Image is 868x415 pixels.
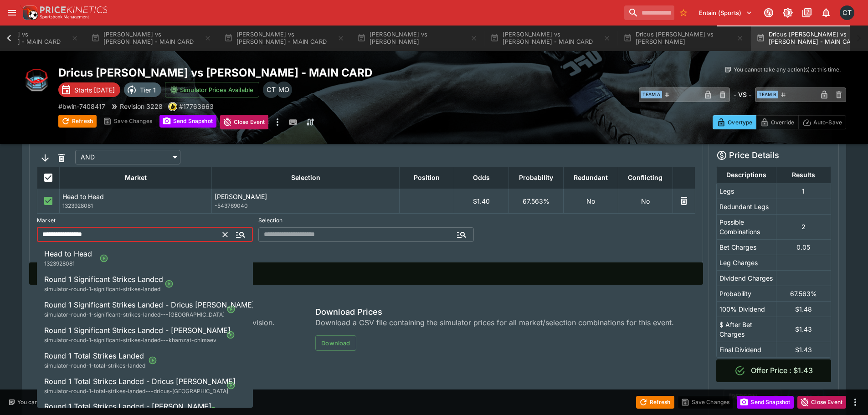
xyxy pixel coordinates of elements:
[215,201,396,210] span: -543769040
[58,115,97,128] button: Refresh
[563,166,618,189] th: Redundant
[165,82,259,97] button: Simulator Prices Available
[813,118,842,127] p: Auto-Save
[44,377,236,386] span: Round 1 Total Strikes Landed - Dricus [PERSON_NAME]
[62,192,209,201] p: Head to Head
[716,183,776,199] td: Legs
[86,26,217,51] button: [PERSON_NAME] vs [PERSON_NAME] - MAIN CARD
[716,239,776,255] td: Bet Charges
[99,254,108,263] svg: Open
[44,337,216,343] span: simulator-round-1-significant-strikes-landed---khamzat-chimaev
[776,301,831,317] td: $1.48
[713,115,846,129] div: Start From
[618,166,673,189] th: Conflicting
[756,115,798,129] button: Override
[563,189,618,213] td: No
[44,260,75,267] span: 1323928081
[62,201,209,210] span: 1323928081
[44,388,228,395] span: simulator-round-1-total-strikes-landed---dricus-[GEOGRAPHIC_DATA]
[120,102,163,111] p: Revision 3228
[729,150,779,160] h5: Price Details
[776,183,831,199] td: 1
[20,4,38,22] img: PriceKinetics Logo
[215,192,396,201] p: [PERSON_NAME]
[276,82,292,98] div: Mark O'Loughlan
[776,239,831,255] td: 0.05
[716,317,776,342] td: $ After Bet Charges
[168,102,177,111] div: bwin
[22,66,51,95] img: mma.png
[798,115,846,129] button: Auto-Save
[60,166,212,189] th: Market
[840,5,854,20] div: Cameron Tarver
[716,214,776,239] td: Possible Combinations
[37,214,253,227] label: Market
[760,5,777,21] button: Connected to PK
[850,397,861,408] button: more
[508,166,563,189] th: Probability
[716,199,776,214] td: Redundant Legs
[776,286,831,301] td: 67.563%
[44,351,144,360] span: Round 1 Total Strikes Landed
[453,226,470,243] button: Open
[728,118,752,127] p: Overtype
[618,26,749,51] button: Dricus [PERSON_NAME] vs [PERSON_NAME]
[771,118,794,127] p: Override
[272,115,283,129] button: more
[693,5,758,20] button: Select Tenant
[4,5,20,21] button: open drawer
[75,150,180,164] div: AND
[508,189,563,213] td: 67.563%
[17,398,124,406] p: You cannot take any action(s) at this time.
[212,166,400,189] th: Selection
[734,90,751,99] h6: - VS -
[40,6,108,13] img: PriceKinetics
[219,26,350,51] button: [PERSON_NAME] vs [PERSON_NAME] - MAIN CARD
[797,396,846,409] button: Close Event
[751,366,813,375] h6: Offer Price : $1.43
[218,227,232,242] button: Clear
[818,5,834,21] button: Notifications
[716,342,776,357] td: Final Dividend
[454,189,508,213] td: $1.40
[399,166,454,189] th: Position
[44,326,231,335] span: Round 1 Significant Strikes Landed - [PERSON_NAME]
[179,102,214,111] p: Copy To Clipboard
[636,396,674,409] button: Refresh
[716,255,776,270] td: Leg Charges
[74,85,115,95] p: Starts [DATE]
[263,82,279,98] div: Cameron Tarver
[799,5,815,21] button: Documentation
[315,317,674,328] span: Download a CSV file containing the simulator prices for all market/selection combinations for thi...
[44,286,160,292] span: simulator-round-1-significant-strikes-landed
[485,26,616,51] button: [PERSON_NAME] vs [PERSON_NAME] - MAIN CARD
[641,91,662,98] span: Team A
[44,311,225,318] span: simulator-round-1-significant-strikes-landed---[GEOGRAPHIC_DATA]
[776,214,831,239] td: 2
[44,275,163,284] span: Round 1 Significant Strikes Landed
[716,270,776,286] td: Dividend Charges
[776,166,831,183] th: Results
[757,91,778,98] span: Team B
[315,307,674,317] span: Download Prices
[258,214,474,227] label: Selection
[58,66,452,80] h2: Copy To Clipboard
[44,402,211,411] span: Round 1 Total Strikes Landed - [PERSON_NAME]
[226,305,236,314] svg: Open
[716,166,776,183] th: Descriptions
[159,115,216,128] button: Send Snapshot
[226,381,236,390] svg: Open
[40,15,89,19] img: Sportsbook Management
[140,85,156,95] p: Tier 1
[352,26,483,51] button: [PERSON_NAME] vs [PERSON_NAME]
[618,189,673,213] td: No
[780,5,796,21] button: Toggle light/dark mode
[737,396,794,409] button: Send Snapshot
[776,342,831,357] td: $1.43
[676,5,691,20] button: No Bookmarks
[454,166,508,189] th: Odds
[148,356,157,365] svg: Open
[44,362,145,369] span: simulator-round-1-total-strikes-landed
[624,5,674,20] input: search
[169,102,177,111] img: bwin.png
